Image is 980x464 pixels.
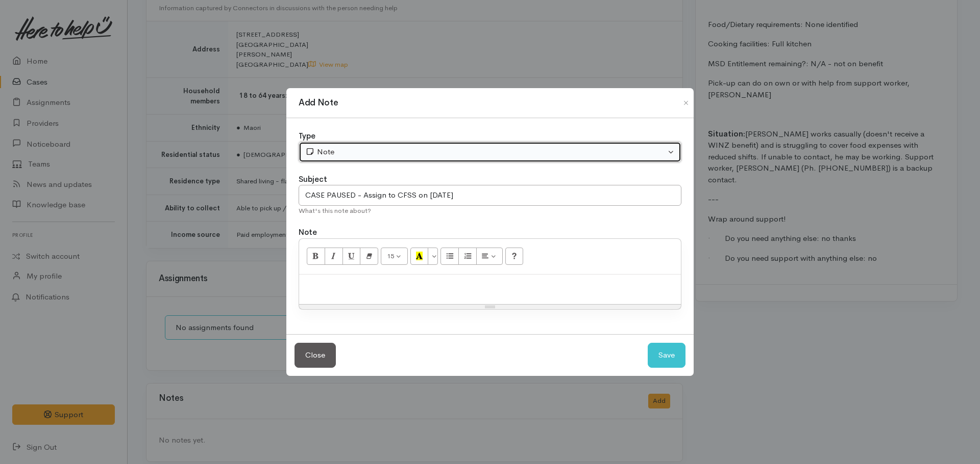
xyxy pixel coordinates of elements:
button: Note [299,142,681,162]
button: Ordered list (CTRL+SHIFT+NUM8) [458,248,477,265]
button: Bold (CTRL+B) [307,248,325,265]
h1: Add Note [299,96,338,110]
button: Paragraph [476,248,503,265]
button: Close [678,97,694,109]
label: Note [299,227,317,238]
label: Type [299,130,315,142]
button: Italic (CTRL+I) [325,248,343,265]
div: Note [305,146,666,158]
button: Remove Font Style (CTRL+\) [360,248,378,265]
button: Font Size [381,248,408,265]
div: Resize [299,305,681,309]
button: Recent Color [410,248,429,265]
button: Help [505,248,524,265]
div: What's this note about? [299,206,681,216]
button: Close [295,343,336,368]
button: Underline (CTRL+U) [342,248,361,265]
button: More Color [428,248,438,265]
label: Subject [299,174,327,185]
span: 15 [387,252,394,260]
button: Save [648,343,685,368]
button: Unordered list (CTRL+SHIFT+NUM7) [440,248,459,265]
